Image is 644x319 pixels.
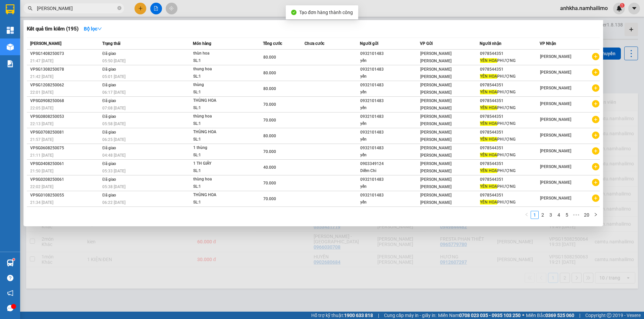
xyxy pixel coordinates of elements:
[480,152,539,159] div: PHƯỢNG
[102,67,116,72] span: Đã giao
[592,116,599,123] span: plus-circle
[102,59,125,63] span: 05:50 [DATE]
[263,55,276,60] span: 80.000
[480,41,501,46] span: Người nhận
[480,50,539,57] div: 0978544351
[360,199,420,206] div: yến
[480,58,497,63] span: YẾN HOA
[102,83,116,87] span: Đã giao
[480,199,539,206] div: PHƯỢNG
[102,153,125,158] span: 04:48 [DATE]
[102,177,116,182] span: Đã giao
[28,6,33,11] span: search
[360,167,420,174] div: Diễm Chi
[420,67,451,79] span: [PERSON_NAME] [PERSON_NAME]
[102,200,125,205] span: 06:22 [DATE]
[480,137,497,142] span: YẾN HOA
[102,41,120,46] span: Trạng thái
[360,41,378,46] span: Người gửi
[78,23,107,34] button: Bộ lọcdown
[102,130,116,135] span: Đã giao
[480,129,539,136] div: 0978544351
[420,114,451,126] span: [PERSON_NAME] [PERSON_NAME]
[102,193,116,197] span: Đã giao
[193,41,211,46] span: Món hàng
[360,73,420,80] div: yến
[592,84,599,92] span: plus-circle
[582,211,592,219] li: 20
[360,145,420,152] div: 0932101483
[592,163,599,170] span: plus-circle
[523,211,531,219] button: left
[193,89,244,96] div: SL: 1
[480,168,497,173] span: YẾN HOA
[30,74,53,79] span: 21:42 [DATE]
[30,59,53,63] span: 21:47 [DATE]
[7,290,13,296] span: notification
[540,196,571,201] span: [PERSON_NAME]
[30,41,61,46] span: [PERSON_NAME]
[360,136,420,143] div: yến
[193,97,244,104] div: THÙNG HOA
[540,54,571,59] span: [PERSON_NAME]
[13,258,15,260] sup: 1
[193,73,244,80] div: SL: 1
[263,134,276,138] span: 80.000
[531,211,538,219] a: 1
[592,69,599,76] span: plus-circle
[420,83,451,95] span: [PERSON_NAME] [PERSON_NAME]
[540,117,571,122] span: [PERSON_NAME]
[193,136,244,143] div: SL: 1
[360,192,420,199] div: 0932101483
[263,149,276,154] span: 70.000
[360,82,420,89] div: 0932101483
[480,97,539,104] div: 0978544351
[193,176,244,183] div: thùng hoa
[480,176,539,183] div: 0978544351
[480,167,539,174] div: PHƯỢNG
[102,90,125,95] span: 06:17 [DATE]
[7,27,14,34] img: dashboard-icon
[547,211,554,219] a: 3
[30,192,100,199] div: VPSG0108250055
[37,5,116,12] input: Tìm tên, số ĐT hoặc mã đơn
[263,118,276,123] span: 70.000
[480,74,497,79] span: YẾN HOA
[592,179,599,186] span: plus-circle
[64,21,118,29] div: BÉ MY PT
[30,153,53,158] span: 21:11 [DATE]
[360,104,420,111] div: yến
[6,29,59,37] div: Tú
[102,169,125,173] span: 05:33 [DATE]
[102,137,125,142] span: 06:25 [DATE]
[540,133,571,138] span: [PERSON_NAME]
[480,90,497,94] span: YẾN HOA
[540,41,556,46] span: VP Nhận
[540,101,571,106] span: [PERSON_NAME]
[193,120,244,128] div: SL: 1
[263,71,276,75] span: 80.000
[263,102,276,107] span: 70.000
[7,305,13,311] span: message
[420,130,451,142] span: [PERSON_NAME] [PERSON_NAME]
[547,211,555,219] li: 3
[420,193,451,205] span: [PERSON_NAME] [PERSON_NAME]
[420,51,451,63] span: [PERSON_NAME] [PERSON_NAME]
[30,90,53,95] span: 22:01 [DATE]
[540,70,571,75] span: [PERSON_NAME]
[193,50,244,57] div: thùn hoa
[263,165,276,170] span: 40.000
[6,6,59,29] div: [PERSON_NAME] [PERSON_NAME]
[6,4,14,14] img: logo-vxr
[540,149,571,153] span: [PERSON_NAME]
[480,184,497,189] span: YẾN HOA
[480,82,539,89] div: 0978544351
[30,200,53,205] span: 21:34 [DATE]
[592,194,599,202] span: plus-circle
[480,105,497,110] span: YẾN HOA
[30,122,53,126] span: 22:13 [DATE]
[571,211,582,219] li: Next 5 Pages
[30,113,100,120] div: VPSG0808250053
[531,211,539,219] li: 1
[30,106,53,110] span: 22:05 [DATE]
